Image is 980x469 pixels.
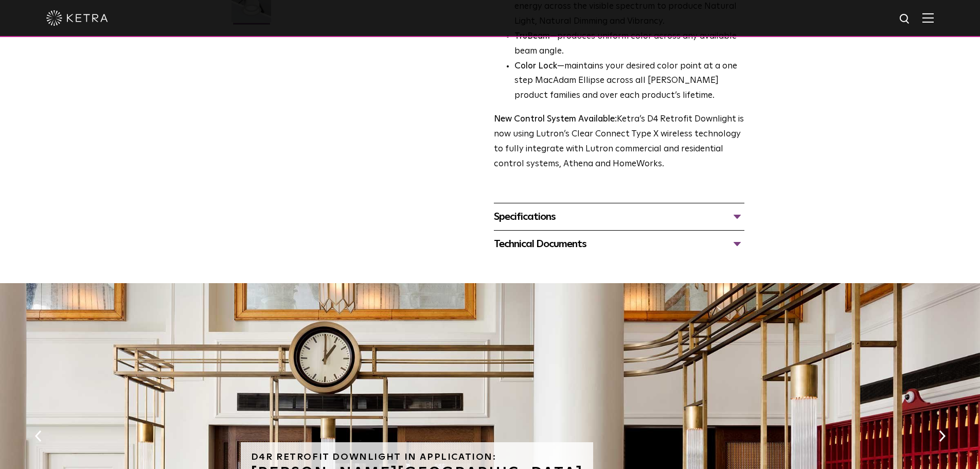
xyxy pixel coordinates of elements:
[251,453,583,462] h6: D4R Retrofit Downlight in Application:
[514,62,557,71] strong: Color Lock
[514,32,550,41] strong: TruBeam
[514,59,744,104] li: —maintains your desired color point at a one step MacAdam Ellipse across all [PERSON_NAME] produc...
[494,115,617,124] strong: New Control System Available:
[922,13,934,23] img: Hamburger%20Nav.svg
[494,209,744,225] div: Specifications
[33,429,43,443] button: Previous
[494,236,744,252] div: Technical Documents
[899,13,912,26] img: search icon
[46,10,108,26] img: ketra-logo-2019-white
[514,29,744,59] li: —produces uniform color across any available beam angle.
[937,429,947,443] button: Next
[494,112,744,172] p: Ketra’s D4 Retrofit Downlight is now using Lutron’s Clear Connect Type X wireless technology to f...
